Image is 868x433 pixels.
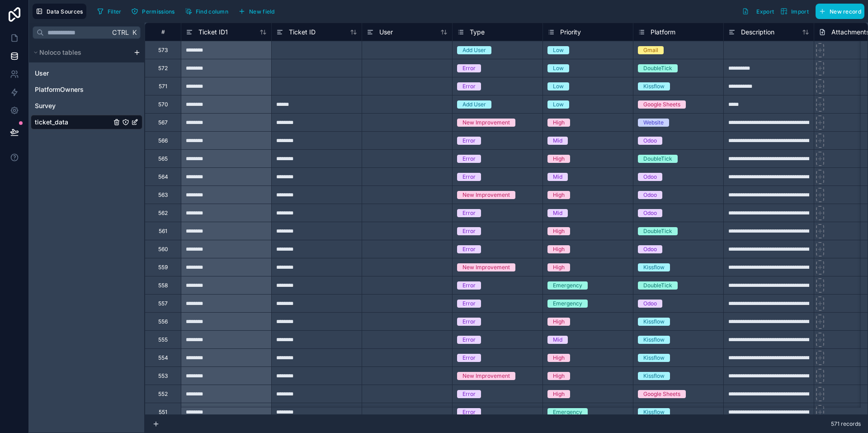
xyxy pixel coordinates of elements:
[108,8,122,15] span: Filter
[158,390,168,398] div: 552
[158,173,168,181] div: 564
[94,5,125,18] button: Filter
[462,227,476,235] div: Error
[158,65,168,72] div: 572
[182,5,231,18] button: Find column
[553,227,565,235] div: High
[831,420,861,428] span: 571 records
[158,354,168,362] div: 554
[158,119,168,126] div: 567
[553,209,562,217] div: Mid
[553,281,582,290] div: Emergency
[462,119,510,127] div: New Improvement
[739,4,777,19] button: Export
[462,209,476,217] div: Error
[158,47,168,54] div: 573
[111,27,130,38] span: Ctrl
[462,408,476,416] div: Error
[553,82,564,90] div: Low
[553,263,565,271] div: High
[741,28,774,37] span: Description
[462,300,476,308] div: Error
[152,29,174,35] div: #
[643,209,657,217] div: Odoo
[553,354,565,362] div: High
[643,173,657,181] div: Odoo
[159,83,167,90] div: 571
[462,46,486,54] div: Add User
[158,282,168,289] div: 558
[158,264,168,271] div: 559
[198,28,228,37] span: Ticket ID1
[553,336,562,344] div: Mid
[462,372,510,380] div: New Improvement
[158,191,168,199] div: 563
[128,5,178,18] button: Permissions
[462,263,510,271] div: New Improvement
[159,228,167,235] div: 561
[643,408,665,416] div: Kissflow
[462,173,476,181] div: Error
[158,318,168,325] div: 556
[462,318,476,326] div: Error
[196,8,228,15] span: Find column
[462,155,476,163] div: Error
[462,245,476,253] div: Error
[553,64,564,72] div: Low
[643,46,658,54] div: Gmail
[643,155,672,163] div: DoubleTick
[791,8,809,15] span: Import
[158,155,168,162] div: 565
[462,191,510,199] div: New Improvement
[553,46,564,54] div: Low
[777,4,812,19] button: Import
[249,8,275,15] span: New field
[158,137,168,144] div: 566
[643,227,672,235] div: DoubleTick
[462,336,476,344] div: Error
[131,29,137,36] span: K
[128,5,181,18] a: Permissions
[462,390,476,398] div: Error
[158,336,168,343] div: 555
[158,246,168,253] div: 560
[553,137,562,145] div: Mid
[643,281,672,290] div: DoubleTick
[158,101,168,108] div: 570
[379,28,393,37] span: User
[560,28,581,37] span: Priority
[553,300,582,308] div: Emergency
[643,354,665,362] div: Kissflow
[643,318,665,326] div: Kissflow
[158,300,168,307] div: 557
[830,8,861,15] span: New record
[643,245,657,253] div: Odoo
[470,28,485,37] span: Type
[553,408,582,416] div: Emergency
[142,8,175,15] span: Permissions
[643,390,680,398] div: Google Sheets
[643,300,657,308] div: Odoo
[553,245,565,253] div: High
[643,191,657,199] div: Odoo
[643,336,665,344] div: Kissflow
[462,354,476,362] div: Error
[462,100,486,109] div: Add User
[643,100,680,109] div: Google Sheets
[462,137,476,145] div: Error
[756,8,774,15] span: Export
[235,5,278,18] button: New field
[643,119,664,127] div: Website
[289,28,316,37] span: Ticket ID
[651,28,675,37] span: Platform
[553,372,565,380] div: High
[643,372,665,380] div: Kissflow
[553,100,564,109] div: Low
[553,173,562,181] div: Mid
[33,4,86,19] button: Data Sources
[816,4,864,19] button: New record
[159,409,167,416] div: 551
[643,64,672,72] div: DoubleTick
[812,4,864,19] a: New record
[47,8,83,15] span: Data Sources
